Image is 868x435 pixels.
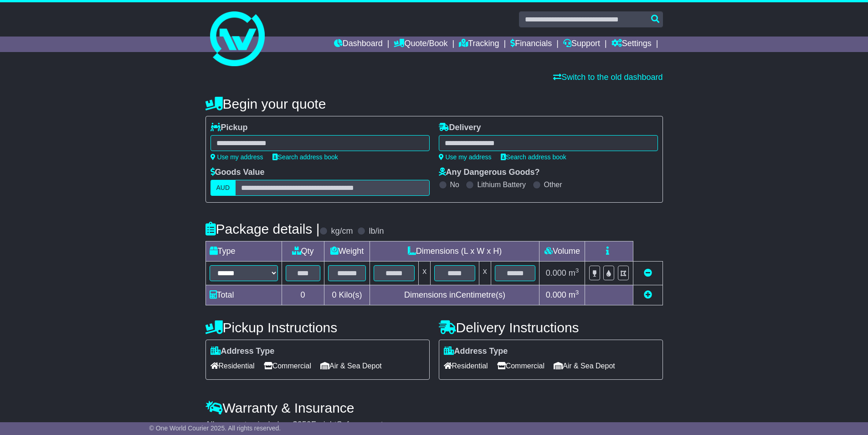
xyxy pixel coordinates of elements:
[369,226,384,236] label: lb/in
[211,359,255,373] span: Residential
[611,37,652,52] a: Settings
[459,37,499,52] a: Tracking
[205,241,282,262] td: Type
[510,37,552,52] a: Financials
[554,359,615,373] span: Air & Sea Depot
[264,359,311,373] span: Commercial
[320,359,382,373] span: Air & Sea Depot
[211,346,275,356] label: Address Type
[149,425,281,432] span: © One World Courier 2025. All rights reserved.
[569,268,579,278] span: m
[546,268,566,278] span: 0.000
[324,241,370,262] td: Weight
[205,96,663,111] h4: Begin your quote
[501,153,566,161] a: Search address book
[546,290,566,299] span: 0.000
[282,285,324,305] td: 0
[205,285,282,305] td: Total
[439,168,540,178] label: Any Dangerous Goods?
[282,241,324,262] td: Qty
[439,320,663,335] h4: Delivery Instructions
[575,267,579,274] sup: 3
[563,37,600,52] a: Support
[205,420,663,430] div: All our quotes include a $ FreightSafe warranty.
[450,180,459,189] label: No
[419,262,431,285] td: x
[444,359,488,373] span: Residential
[644,290,652,299] a: Add new item
[477,180,526,189] label: Lithium Battery
[439,123,481,133] label: Delivery
[331,226,353,236] label: kg/cm
[569,290,579,299] span: m
[211,153,263,161] a: Use my address
[211,168,265,178] label: Goods Value
[272,153,338,161] a: Search address book
[370,241,539,262] td: Dimensions (L x W x H)
[497,359,544,373] span: Commercial
[205,400,663,415] h4: Warranty & Insurance
[439,153,492,161] a: Use my address
[298,420,311,429] span: 250
[334,37,383,52] a: Dashboard
[324,285,370,305] td: Kilo(s)
[370,285,539,305] td: Dimensions in Centimetre(s)
[205,221,320,236] h4: Package details |
[332,290,336,299] span: 0
[211,123,248,133] label: Pickup
[553,73,663,82] a: Switch to the old dashboard
[205,320,430,335] h4: Pickup Instructions
[575,289,579,296] sup: 3
[394,37,447,52] a: Quote/Book
[444,346,508,356] label: Address Type
[211,180,236,196] label: AUD
[544,180,562,189] label: Other
[539,241,585,262] td: Volume
[644,268,652,278] a: Remove this item
[479,262,491,285] td: x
